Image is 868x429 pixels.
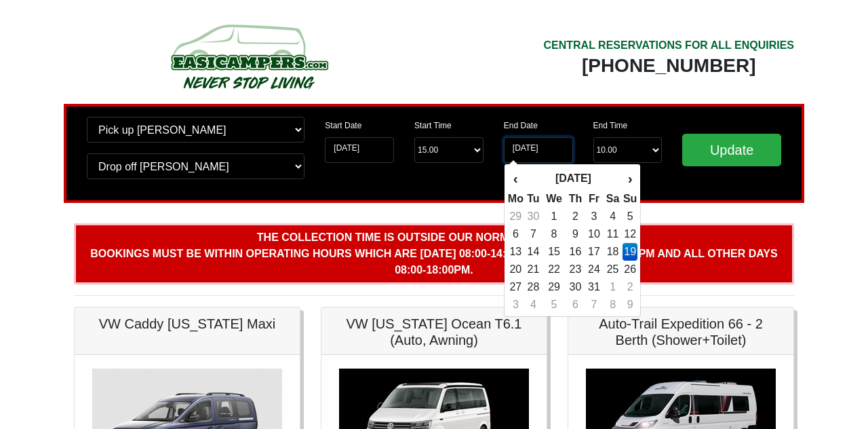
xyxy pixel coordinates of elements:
[585,278,604,296] td: 31
[543,37,794,54] div: CENTRAL RESERVATIONS FOR ALL ENQUIRIES
[603,190,623,208] th: Sa
[524,208,542,225] td: 30
[504,119,538,132] label: End Date
[90,231,777,276] b: The collection time is outside our normal office hours. Bookings must be within operating hours w...
[585,296,604,314] td: 7
[504,137,573,163] input: Return Date
[582,316,780,348] h5: Auto-Trail Expedition 66 - 2 Berth (Shower+Toilet)
[623,278,637,296] td: 2
[524,261,542,278] td: 21
[414,119,452,132] label: Start Time
[542,296,566,314] td: 5
[542,243,566,261] td: 15
[603,243,623,261] td: 18
[623,243,637,261] td: 19
[524,190,542,208] th: Tu
[603,261,623,278] td: 25
[524,243,542,261] td: 14
[507,243,524,261] td: 13
[524,225,542,243] td: 7
[566,296,585,314] td: 6
[603,225,623,243] td: 11
[542,278,566,296] td: 29
[585,225,604,243] td: 10
[325,119,361,132] label: Start Date
[585,243,604,261] td: 17
[120,19,378,94] img: campers-checkout-logo.png
[507,296,524,314] td: 3
[566,278,585,296] td: 30
[524,278,542,296] td: 28
[585,261,604,278] td: 24
[524,296,542,314] td: 4
[603,208,623,225] td: 4
[507,278,524,296] td: 27
[543,54,794,78] div: [PHONE_NUMBER]
[566,243,585,261] td: 16
[623,261,637,278] td: 26
[585,208,604,225] td: 3
[593,119,628,132] label: End Time
[507,261,524,278] td: 20
[585,190,604,208] th: Fr
[335,316,533,348] h5: VW [US_STATE] Ocean T6.1 (Auto, Awning)
[623,167,637,190] th: ›
[566,208,585,225] td: 2
[623,225,637,243] td: 12
[542,225,566,243] td: 8
[623,190,637,208] th: Su
[507,167,524,190] th: ‹
[542,190,566,208] th: We
[566,225,585,243] td: 9
[507,225,524,243] td: 6
[566,261,585,278] td: 23
[542,261,566,278] td: 22
[623,208,637,225] td: 5
[325,137,394,163] input: Start Date
[623,296,637,314] td: 9
[603,296,623,314] td: 8
[88,316,286,332] h5: VW Caddy [US_STATE] Maxi
[507,208,524,225] td: 29
[542,208,566,225] td: 1
[566,190,585,208] th: Th
[524,167,623,190] th: [DATE]
[603,278,623,296] td: 1
[682,134,781,166] input: Update
[507,190,524,208] th: Mo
